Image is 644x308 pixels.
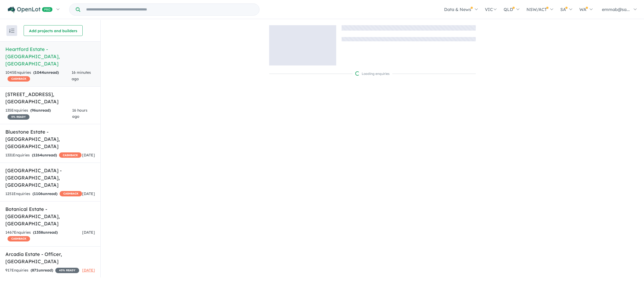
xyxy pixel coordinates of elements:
strong: ( unread) [32,153,57,157]
span: 871 [32,268,38,273]
h5: [STREET_ADDRESS] , [GEOGRAPHIC_DATA] [5,91,95,105]
h5: Arcadia Estate - Officer , [GEOGRAPHIC_DATA] [5,251,95,265]
span: CASHBACK [8,236,30,241]
h5: Heartford Estate - [GEOGRAPHIC_DATA] , [GEOGRAPHIC_DATA] [5,46,95,67]
div: 1251 Enquir ies [5,191,82,197]
span: CASHBACK [59,152,82,158]
span: 5 % READY [8,114,30,120]
strong: ( unread) [33,230,58,235]
span: [DATE] [82,268,95,273]
div: Loading enquiries [355,71,390,76]
strong: ( unread) [32,191,57,196]
span: 1264 [33,153,42,157]
div: 1331 Enquir ies [5,152,82,159]
span: [DATE] [82,191,95,196]
span: 96 [32,108,36,113]
span: 1044 [35,70,44,75]
span: [DATE] [82,230,95,235]
h5: Bluestone Estate - [GEOGRAPHIC_DATA] , [GEOGRAPHIC_DATA] [5,128,95,150]
div: 1045 Enquir ies [5,69,72,82]
h5: Botanical Estate - [GEOGRAPHIC_DATA] , [GEOGRAPHIC_DATA] [5,206,95,227]
strong: ( unread) [31,268,53,273]
span: 1358 [34,230,43,235]
span: 16 minutes ago [72,70,91,81]
div: 917 Enquir ies [5,267,79,274]
span: emmab@sa... [602,7,630,12]
strong: ( unread) [33,70,59,75]
span: CASHBACK [60,191,82,196]
div: 135 Enquir ies [5,107,72,120]
span: 16 hours ago [72,108,87,119]
span: [DATE] [82,153,95,157]
h5: [GEOGRAPHIC_DATA] - [GEOGRAPHIC_DATA] , [GEOGRAPHIC_DATA] [5,167,95,189]
img: Openlot PRO Logo White [8,6,53,13]
input: Try estate name, suburb, builder or developer [81,4,258,15]
span: 1106 [34,191,43,196]
span: 45 % READY [55,268,79,273]
img: sort.svg [9,29,14,33]
strong: ( unread) [30,108,51,113]
div: 1467 Enquir ies [5,229,82,242]
span: CASHBACK [8,76,30,82]
button: Add projects and builders [24,25,83,36]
